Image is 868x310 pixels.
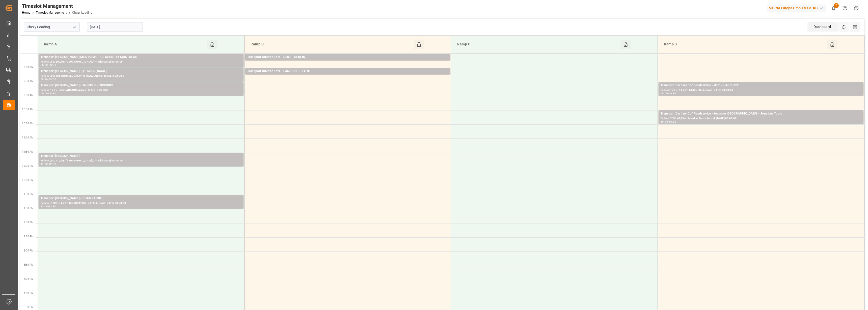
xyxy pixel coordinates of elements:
span: 9:30 AM [24,94,34,97]
div: Pallets: 10,TU: ,City: WISSOUS,Arrival: [DATE] 00:00:00 [41,88,241,92]
input: Type to search/select [24,22,80,32]
div: Transport [PERSON_NAME] - WISSOUS - WISSOUS [41,83,241,88]
div: Transport Kuehne Lots - LANDOIS - PLAINTEL [247,69,448,74]
span: 1:00 PM [24,193,34,195]
div: - [668,92,669,95]
button: open menu [70,23,78,31]
span: 2:30 PM [24,235,34,238]
div: 09:00 [49,78,56,80]
span: 10:00 AM [22,108,34,111]
div: Pallets: 13,TU: 14,City: LABOURSE,Arrival: [DATE] 00:00:00 [661,88,861,92]
div: Transport Dachser Cof Foodservice - dom - LABOURSE [661,83,861,88]
div: Pallets: ,TU: 188,City: [GEOGRAPHIC_DATA],Arrival: [DATE] 00:00:00 [41,74,241,78]
div: Ramp D [662,40,827,49]
span: 11:00 AM [22,136,34,139]
div: 10:00 [661,121,668,123]
div: - [48,205,49,208]
div: Timeslot Management [22,2,92,10]
div: Transport Kuehne Lots - DERE - SENLIS [247,55,448,60]
span: 5:00 PM [24,306,34,308]
div: Transport [PERSON_NAME] MONTCEAU - LE COUDRAY MONTCEAU [41,55,241,60]
a: Home [22,11,30,14]
div: 13:30 [49,205,56,208]
div: 09:30 [669,92,676,95]
span: 3:00 PM [24,249,34,252]
div: Transport [PERSON_NAME] - CHAMPAGNE [41,196,241,201]
span: 2:00 PM [24,221,34,224]
span: 8:30 AM [24,66,34,68]
div: 12:00 [49,163,56,165]
div: 09:00 [41,92,48,95]
div: - [668,121,669,123]
div: Pallets: ,TU: 1061,City: [GEOGRAPHIC_DATA],Arrival: [DATE] 00:00:00 [247,60,448,64]
button: show 2 new notifications [828,3,839,14]
div: Dashboard [807,22,838,32]
div: Pallets: ,TU: 71,City: [GEOGRAPHIC_DATA],Arrival: [DATE] 00:00:00 [41,159,241,163]
div: Ramp C [455,40,620,49]
span: 4:00 PM [24,277,34,280]
span: 2 [834,3,839,8]
div: Pallets: 4,TU: 174,City: [GEOGRAPHIC_DATA],Arrival: [DATE] 00:00:00 [41,201,241,205]
span: 11:30 AM [22,150,34,153]
div: - [48,78,49,80]
div: Pallets: 7,TU: 60,City: Joue Les Tours,Arrival: [DATE] 00:00:00 [661,116,861,121]
div: Pallets: ,TU: 60,City: [GEOGRAPHIC_DATA],Arrival: [DATE] 00:00:00 [41,60,241,64]
div: 13:00 [41,205,48,208]
div: Pallets: 6,TU: 342,City: PLAINTEL,Arrival: [DATE] 00:00:00 [247,74,448,78]
div: 08:00 [41,64,48,66]
div: - [48,92,49,95]
span: 10:30 AM [22,122,34,125]
div: Ramp B [249,40,414,49]
a: Timeslot Management [36,11,67,14]
div: 08:30 [41,78,48,80]
button: Melitta Europa GmbH & Co. KG [767,3,828,13]
button: Help Center [839,3,851,14]
div: - [48,163,49,165]
span: 3:30 PM [24,263,34,266]
div: 09:30 [49,92,56,95]
span: 12:30 PM [22,179,34,181]
div: 09:00 [661,92,668,95]
div: Transport Dachser Cof Foodservice - touraine [GEOGRAPHIC_DATA] - Joue Les Tours [661,111,861,116]
input: DD-MM-YYYY [87,22,143,32]
div: Melitta Europa GmbH & Co. KG [767,5,826,12]
div: 10:30 [669,121,676,123]
span: 1:30 PM [24,207,34,210]
span: 12:00 PM [22,164,34,167]
div: Ramp A [42,40,207,49]
div: Transport [PERSON_NAME] [41,154,241,159]
span: 9:00 AM [24,80,34,82]
div: - [48,64,49,66]
div: Transport [PERSON_NAME] - [PERSON_NAME] [41,69,241,74]
div: 11:30 [41,163,48,165]
span: 4:30 PM [24,292,34,294]
div: 08:30 [49,64,56,66]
